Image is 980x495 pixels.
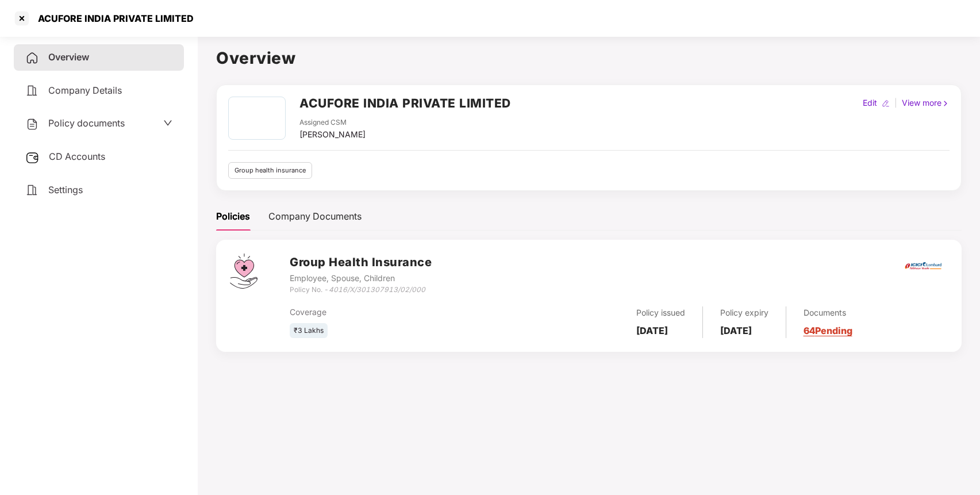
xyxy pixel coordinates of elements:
img: icici.png [902,259,944,273]
h3: Group Health Insurance [290,254,432,271]
i: 4016/X/301307913/02/000 [329,285,425,294]
div: [PERSON_NAME] [299,128,366,141]
h2: ACUFORE INDIA PRIVATE LIMITED [299,94,511,113]
span: Overview [48,51,89,63]
div: Employee, Spouse, Children [290,272,432,285]
div: ACUFORE INDIA PRIVATE LIMITED [31,13,194,24]
img: rightIcon [941,99,950,108]
div: Coverage [290,306,509,319]
a: 64 Pending [804,325,852,336]
div: | [892,97,900,109]
span: Policy documents [48,117,125,129]
span: Settings [48,184,83,195]
div: Assigned CSM [299,117,366,128]
div: View more [900,97,952,109]
div: Company Documents [268,209,362,224]
h1: Overview [216,45,962,71]
div: Policy No. - [290,285,432,296]
div: Policy issued [636,306,685,319]
img: svg+xml;base64,PHN2ZyB4bWxucz0iaHR0cDovL3d3dy53My5vcmcvMjAwMC9zdmciIHdpZHRoPSIyNCIgaGVpZ2h0PSIyNC... [25,117,39,131]
img: editIcon [882,99,890,108]
img: svg+xml;base64,PHN2ZyB3aWR0aD0iMjUiIGhlaWdodD0iMjQiIHZpZXdCb3g9IjAgMCAyNSAyNCIgZmlsbD0ibm9uZSIgeG... [25,151,40,164]
div: ₹3 Lakhs [290,323,328,339]
img: svg+xml;base64,PHN2ZyB4bWxucz0iaHR0cDovL3d3dy53My5vcmcvMjAwMC9zdmciIHdpZHRoPSI0Ny43MTQiIGhlaWdodD... [230,254,258,289]
div: Edit [860,97,879,109]
b: [DATE] [636,325,668,336]
img: svg+xml;base64,PHN2ZyB4bWxucz0iaHR0cDovL3d3dy53My5vcmcvMjAwMC9zdmciIHdpZHRoPSIyNCIgaGVpZ2h0PSIyNC... [25,51,39,65]
span: down [163,118,172,128]
div: Policy expiry [720,306,768,319]
div: Group health insurance [228,162,312,179]
b: [DATE] [720,325,752,336]
div: Policies [216,209,250,224]
span: Company Details [48,85,122,96]
img: svg+xml;base64,PHN2ZyB4bWxucz0iaHR0cDovL3d3dy53My5vcmcvMjAwMC9zdmciIHdpZHRoPSIyNCIgaGVpZ2h0PSIyNC... [25,84,39,98]
div: Documents [804,306,852,319]
span: CD Accounts [49,151,105,162]
img: svg+xml;base64,PHN2ZyB4bWxucz0iaHR0cDovL3d3dy53My5vcmcvMjAwMC9zdmciIHdpZHRoPSIyNCIgaGVpZ2h0PSIyNC... [25,183,39,197]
